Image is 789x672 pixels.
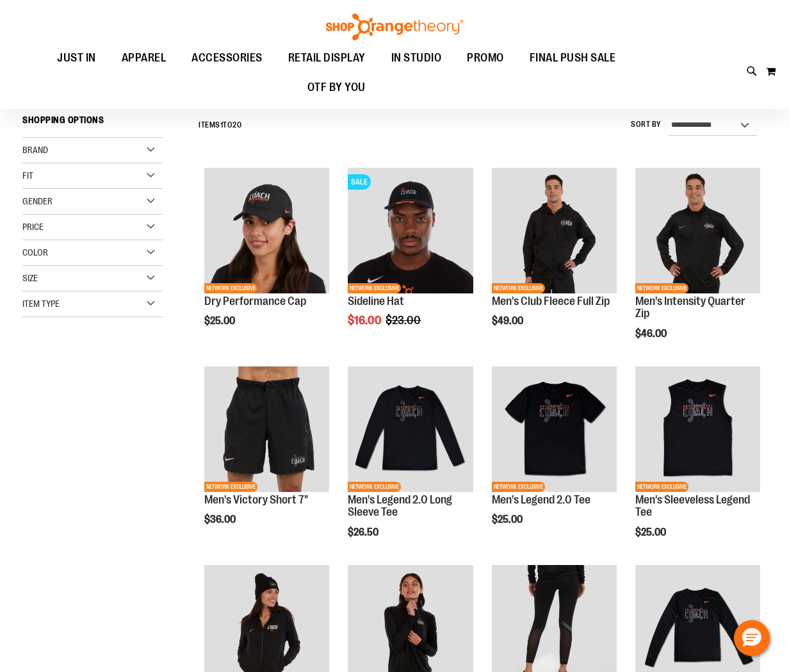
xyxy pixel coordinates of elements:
[348,482,401,492] span: NETWORK EXCLUSIVE
[635,482,688,492] span: NETWORK EXCLUSIVE
[492,168,617,293] img: OTF Mens Coach FA23 Club Fleece Full Zip - Black primary image
[198,161,336,359] div: product
[204,366,329,491] img: OTF Mens Coach FA23 Victory Short - Black primary image
[348,168,473,295] a: Sideline Hat primary imageSALENETWORK EXCLUSIVE
[348,366,473,491] img: OTF Mens Coach FA23 Legend 2.0 LS Tee - Black primary image
[204,493,308,506] a: Men's Victory Short 7"
[635,283,688,293] span: NETWORK EXCLUSIVE
[492,315,525,327] span: $49.00
[635,168,760,295] a: OTF Mens Coach FA23 Intensity Quarter Zip - Black primary imageNETWORK EXCLUSIVE
[635,168,760,293] img: OTF Mens Coach FA23 Intensity Quarter Zip - Black primary image
[341,161,479,359] div: product
[530,44,616,72] span: FINAL PUSH SALE
[204,295,306,307] a: Dry Performance Cap
[635,366,760,493] a: OTF Mens Coach FA23 Legend Sleeveless Tee - Black primary imageNETWORK EXCLUSIVE
[44,44,109,73] a: JUST IN
[492,366,617,493] a: OTF Mens Coach FA23 Legend 2.0 SS Tee - Black primary imageNETWORK EXCLUSIVE
[109,44,179,73] a: APPAREL
[288,44,366,72] span: RETAIL DISPLAY
[485,360,623,558] div: product
[348,283,401,293] span: NETWORK EXCLUSIVE
[485,161,623,359] div: product
[348,314,384,327] span: $16.00
[204,283,257,293] span: NETWORK EXCLUSIVE
[391,44,442,72] span: IN STUDIO
[204,366,329,493] a: OTF Mens Coach FA23 Victory Short - Black primary imageNETWORK EXCLUSIVE
[734,620,770,656] button: Hello, have a question? Let’s chat.
[122,44,167,72] span: APPAREL
[22,109,163,138] strong: Shopping Options
[324,13,465,40] img: Shop Orangetheory
[492,295,610,307] a: Men's Club Fleece Full Zip
[492,482,545,492] span: NETWORK EXCLUSIVE
[22,247,48,258] span: Color
[199,115,241,135] h2: Items to
[220,120,224,129] span: 1
[57,44,96,72] span: JUST IN
[191,44,263,72] span: ACCESSORIES
[348,174,371,190] span: SALE
[22,196,53,206] span: Gender
[348,366,473,493] a: OTF Mens Coach FA23 Legend 2.0 LS Tee - Black primary imageNETWORK EXCLUSIVE
[22,170,33,181] span: Fit
[635,366,760,491] img: OTF Mens Coach FA23 Legend Sleeveless Tee - Black primary image
[378,44,455,72] a: IN STUDIO
[341,360,479,571] div: product
[307,73,366,102] span: OTF BY YOU
[22,145,48,155] span: Brand
[348,168,473,293] img: Sideline Hat primary image
[22,273,38,283] span: Size
[204,482,257,492] span: NETWORK EXCLUSIVE
[22,299,60,309] span: Item Type
[492,283,545,293] span: NETWORK EXCLUSIVE
[635,328,669,340] span: $46.00
[204,168,329,295] a: Dry Performance CapNETWORK EXCLUSIVE
[348,527,380,538] span: $26.50
[348,493,452,519] a: Men's Legend 2.0 Long Sleeve Tee
[492,168,617,295] a: OTF Mens Coach FA23 Club Fleece Full Zip - Black primary imageNETWORK EXCLUSIVE
[492,514,525,525] span: $25.00
[629,161,767,372] div: product
[631,119,662,130] label: Sort By
[275,44,378,73] a: RETAIL DISPLAY
[198,360,336,558] div: product
[635,493,750,519] a: Men's Sleeveless Legend Tee
[204,315,237,327] span: $25.00
[492,493,590,506] a: Men's Legend 2.0 Tee
[386,314,423,327] span: $23.00
[635,527,668,538] span: $25.00
[204,168,329,293] img: Dry Performance Cap
[179,44,275,73] a: ACCESSORIES
[635,295,745,320] a: Men's Intensity Quarter Zip
[492,366,617,491] img: OTF Mens Coach FA23 Legend 2.0 SS Tee - Black primary image
[517,44,629,73] a: FINAL PUSH SALE
[348,295,404,307] a: Sideline Hat
[22,222,44,232] span: Price
[467,44,504,72] span: PROMO
[232,120,241,129] span: 20
[454,44,517,73] a: PROMO
[629,360,767,571] div: product
[295,73,378,102] a: OTF BY YOU
[204,514,238,525] span: $36.00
